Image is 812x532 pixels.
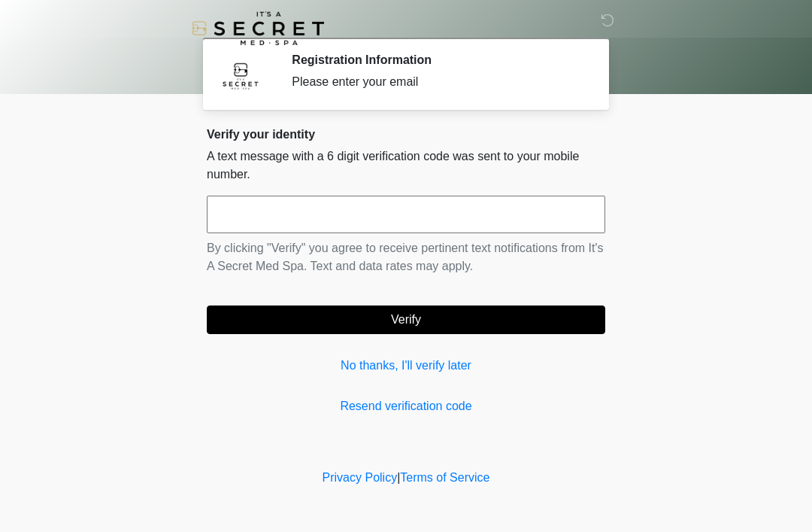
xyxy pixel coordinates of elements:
[207,357,605,375] a: No thanks, I'll verify later
[192,11,324,45] img: It's A Secret Med Spa Logo
[207,397,605,415] a: Resend verification code
[400,471,489,484] a: Terms of Service
[323,471,398,484] a: Privacy Policy
[218,53,263,98] img: Agent Avatar
[292,53,583,67] h2: Registration Information
[207,147,605,184] p: A text message with a 6 digit verification code was sent to your mobile number.
[207,239,605,275] p: By clicking "Verify" you agree to receive pertinent text notifications from It's A Secret Med Spa...
[207,306,605,334] button: Verify
[397,471,400,484] a: |
[207,127,605,141] h2: Verify your identity
[292,73,583,91] div: Please enter your email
